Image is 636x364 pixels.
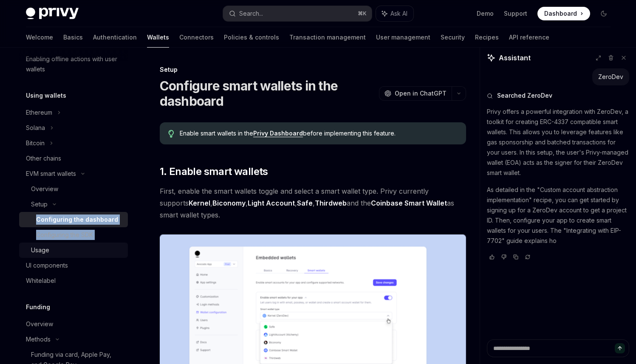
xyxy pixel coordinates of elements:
span: 1. Enable smart wallets [160,165,268,178]
div: Search... [239,8,263,19]
button: Toggle dark mode [597,7,611,20]
div: Setup [31,199,48,209]
a: Biconomy [212,199,246,208]
div: ZeroDev [598,73,623,81]
a: Recipes [475,27,499,48]
div: Configuring the SDK [36,230,93,240]
img: dark logo [26,8,79,20]
a: Safe [297,199,313,208]
span: Open in ChatGPT [395,89,447,98]
h5: Funding [26,302,50,312]
div: Configuring the dashboard [36,214,118,225]
a: UI components [19,258,128,273]
div: Ethereum [26,107,52,118]
a: Wallets [147,27,169,48]
div: Setup [160,65,466,74]
h1: Configure smart wallets in the dashboard [160,78,376,109]
span: Enable smart wallets in the before implementing this feature. [180,129,457,138]
svg: Tip [168,130,174,138]
a: Transaction management [289,27,366,48]
a: Thirdweb [315,199,347,208]
p: Privy offers a powerful integration with ZeroDev, a toolkit for creating ERC-4337 compatible smar... [487,107,629,178]
a: Privy Dashboard [253,130,303,137]
a: Connectors [179,27,214,48]
button: Ask AI [376,6,413,21]
a: Configuring the SDK [19,227,128,243]
a: Whitelabel [19,273,128,288]
button: Search...⌘K [223,6,372,21]
a: Kernel [189,199,210,208]
a: Coinbase Smart Wallet [371,199,447,208]
div: Other chains [26,153,61,164]
div: Overview [26,319,53,329]
div: Whitelabel [26,276,56,286]
span: Assistant [499,53,531,63]
div: Usage [31,245,49,255]
div: EVM smart wallets [26,169,76,179]
a: Basics [63,27,83,48]
div: Solana [26,123,45,133]
span: ⌘ K [358,10,367,17]
a: Other chains [19,151,128,166]
button: Send message [615,343,625,353]
div: Overview [31,184,58,194]
a: Welcome [26,27,53,48]
a: Authentication [93,27,137,48]
a: Dashboard [537,7,590,20]
span: Searched ZeroDev [497,91,552,100]
h5: Using wallets [26,90,66,101]
a: Overview [19,181,128,197]
a: Policies & controls [224,27,279,48]
div: UI components [26,260,68,271]
a: Support [504,9,527,18]
a: User management [376,27,430,48]
span: First, enable the smart wallets toggle and select a smart wallet type. Privy currently supports ,... [160,185,466,221]
div: Methods [26,334,51,344]
span: Dashboard [544,9,577,18]
button: Open in ChatGPT [379,86,452,101]
a: Overview [19,316,128,332]
a: Configuring the dashboard [19,212,128,227]
a: Enabling offline actions with user wallets [19,51,128,77]
a: Usage [19,243,128,258]
a: API reference [509,27,549,48]
button: Searched ZeroDev [487,91,629,100]
a: Demo [477,9,494,18]
span: Ask AI [390,9,407,18]
div: Enabling offline actions with user wallets [26,54,123,74]
a: Security [441,27,465,48]
p: As detailed in the "Custom account abstraction implementation" recipe, you can get started by sig... [487,185,629,246]
a: Light Account [248,199,295,208]
div: Bitcoin [26,138,45,148]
